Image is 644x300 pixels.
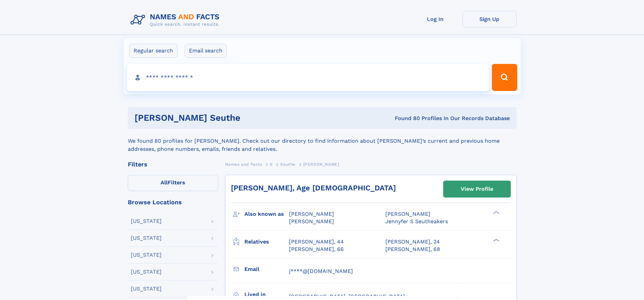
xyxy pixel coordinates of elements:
[128,11,225,29] img: Logo Names and Facts
[244,236,289,248] h3: Relatives
[317,115,510,122] div: Found 80 Profiles In Our Records Database
[289,218,334,225] span: [PERSON_NAME]
[131,269,162,275] div: [US_STATE]
[270,162,273,167] span: S
[280,162,295,167] span: Seuthe
[131,252,162,258] div: [US_STATE]
[131,286,162,292] div: [US_STATE]
[244,208,289,220] h3: Also known as
[128,161,218,167] div: Filters
[131,235,162,241] div: [US_STATE]
[135,114,318,122] h1: [PERSON_NAME] seuthe
[128,129,517,153] div: We found 80 profiles for [PERSON_NAME]. Check out our directory to find information about [PERSON...
[161,179,168,186] span: All
[492,64,517,91] button: Search Button
[289,246,344,253] a: [PERSON_NAME], 66
[408,11,462,27] a: Log In
[303,162,339,167] span: [PERSON_NAME]
[462,11,517,27] a: Sign Up
[492,210,500,215] div: ❯
[128,199,218,205] div: Browse Locations
[385,238,440,246] a: [PERSON_NAME], 24
[461,181,493,197] div: View Profile
[244,263,289,275] h3: Email
[185,44,227,58] label: Email search
[231,184,396,192] a: [PERSON_NAME], Age [DEMOGRAPHIC_DATA]
[385,218,448,225] span: Jennyfer S Seutheakers
[225,160,262,168] a: Names and Facts
[289,238,344,246] a: [PERSON_NAME], 44
[128,175,218,191] label: Filters
[492,238,500,242] div: ❯
[444,181,510,197] a: View Profile
[270,160,273,168] a: S
[280,160,295,168] a: Seuthe
[131,218,162,224] div: [US_STATE]
[289,211,334,217] span: [PERSON_NAME]
[129,44,177,58] label: Regular search
[385,246,440,253] a: [PERSON_NAME], 68
[289,293,405,300] span: [GEOGRAPHIC_DATA], [GEOGRAPHIC_DATA]
[127,64,489,91] input: search input
[385,211,430,217] span: [PERSON_NAME]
